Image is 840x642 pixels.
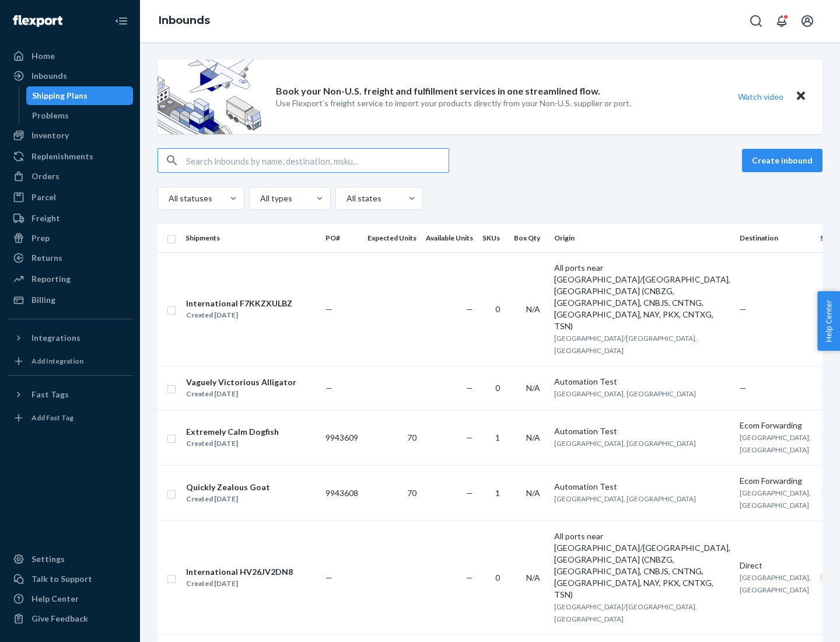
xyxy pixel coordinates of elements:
[793,88,808,105] button: Close
[421,224,478,252] th: Available Units
[7,550,133,568] a: Settings
[7,147,133,166] a: Replenishments
[7,167,133,186] a: Orders
[7,291,133,309] a: Billing
[509,224,549,252] th: Box Qty
[554,262,730,332] div: All ports near [GEOGRAPHIC_DATA]/[GEOGRAPHIC_DATA], [GEOGRAPHIC_DATA] (CNBZG, [GEOGRAPHIC_DATA], ...
[32,356,83,366] div: Add Integration
[32,130,69,141] div: Inventory
[32,553,65,565] div: Settings
[407,432,416,442] span: 70
[526,573,540,582] span: N/A
[32,50,55,62] div: Home
[554,389,696,398] span: [GEOGRAPHIC_DATA], [GEOGRAPHIC_DATA]
[526,383,540,393] span: N/A
[466,488,473,498] span: —
[740,560,811,571] div: Direct
[495,573,500,582] span: 0
[740,420,811,431] div: Ecom Forwarding
[321,224,363,252] th: PO#
[7,385,133,404] button: Fast Tags
[186,426,279,438] div: Extremely Calm Dogfish
[32,110,69,121] div: Problems
[186,481,270,493] div: Quickly Zealous Goat
[149,4,219,38] ol: breadcrumbs
[466,383,473,393] span: —
[554,439,696,448] span: [GEOGRAPHIC_DATA], [GEOGRAPHIC_DATA]
[167,193,169,204] input: All statuses
[744,9,768,33] button: Open Search Box
[7,47,133,65] a: Home
[13,15,62,27] img: Flexport logo
[32,593,79,605] div: Help Center
[549,224,735,252] th: Origin
[466,432,473,442] span: —
[526,304,540,314] span: N/A
[554,481,730,493] div: Automation Test
[495,432,500,442] span: 1
[466,304,473,314] span: —
[7,609,133,628] button: Give Feedback
[32,332,80,344] div: Integrations
[7,589,133,608] a: Help Center
[740,573,811,594] span: [GEOGRAPHIC_DATA], [GEOGRAPHIC_DATA]
[730,88,791,105] button: Watch video
[742,149,822,172] button: Create inbound
[325,383,332,393] span: —
[740,489,811,510] span: [GEOGRAPHIC_DATA], [GEOGRAPHIC_DATA]
[26,86,134,105] a: Shipping Plans
[554,376,730,388] div: Automation Test
[554,602,697,623] span: [GEOGRAPHIC_DATA]/[GEOGRAPHIC_DATA], [GEOGRAPHIC_DATA]
[276,97,631,109] p: Use Flexport’s freight service to import your products directly from your Non-U.S. supplier or port.
[186,578,293,589] div: Created [DATE]
[526,432,540,442] span: N/A
[345,193,346,204] input: All states
[817,291,840,351] button: Help Center
[32,70,67,82] div: Inbounds
[495,488,500,498] span: 1
[186,149,449,172] input: Search inbounds by name, destination, msku...
[796,9,819,33] button: Open account menu
[186,309,292,321] div: Created [DATE]
[7,67,133,85] a: Inbounds
[32,90,87,102] div: Shipping Plans
[7,270,133,288] a: Reporting
[7,570,133,588] a: Talk to Support
[554,425,730,437] div: Automation Test
[32,232,50,244] div: Prep
[186,566,293,578] div: International HV26JV2DN8
[554,334,697,355] span: [GEOGRAPHIC_DATA]/[GEOGRAPHIC_DATA], [GEOGRAPHIC_DATA]
[32,294,55,306] div: Billing
[181,224,321,252] th: Shipments
[7,229,133,247] a: Prep
[32,613,88,624] div: Give Feedback
[740,433,811,454] span: [GEOGRAPHIC_DATA], [GEOGRAPHIC_DATA]
[26,106,134,125] a: Problems
[186,438,279,449] div: Created [DATE]
[321,465,363,521] td: 9943608
[526,488,540,498] span: N/A
[186,376,296,388] div: Vaguely Victorious Alligator
[186,388,296,400] div: Created [DATE]
[32,413,73,423] div: Add Fast Tag
[110,9,133,33] button: Close Navigation
[495,304,500,314] span: 0
[554,494,696,503] span: [GEOGRAPHIC_DATA], [GEOGRAPHIC_DATA]
[740,475,811,487] div: Ecom Forwarding
[32,389,69,400] div: Fast Tags
[770,9,793,33] button: Open notifications
[495,383,500,393] span: 0
[7,188,133,207] a: Parcel
[32,252,62,264] div: Returns
[32,151,93,162] div: Replenishments
[325,573,332,582] span: —
[32,212,60,224] div: Freight
[7,352,133,371] a: Add Integration
[32,273,71,285] div: Reporting
[32,573,92,585] div: Talk to Support
[259,193,260,204] input: All types
[735,224,815,252] th: Destination
[363,224,421,252] th: Expected Units
[7,209,133,228] a: Freight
